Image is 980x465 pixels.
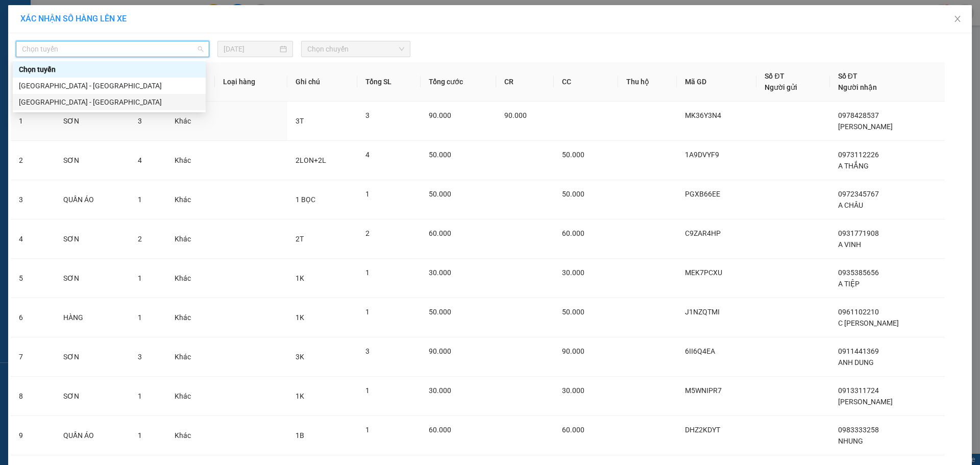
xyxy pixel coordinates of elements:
span: 50.000 [429,151,451,159]
td: Khác [166,337,215,377]
td: 7 [11,337,55,377]
th: Tổng SL [357,62,421,102]
div: Hà Nội - Quảng Bình [13,94,206,110]
div: Chọn tuyến [13,61,206,78]
span: 60.000 [562,426,584,434]
span: 50.000 [562,151,584,159]
span: 50.000 [562,190,584,198]
td: SƠN [55,259,130,298]
span: 3 [365,347,370,355]
th: Loại hàng [215,62,287,102]
span: PGXB66EE [685,190,720,198]
span: 0972345767 [838,190,879,198]
span: DHZ2KDYT [685,426,720,434]
span: 1B [296,431,304,439]
span: 90.000 [504,111,527,119]
span: 30.000 [429,268,451,277]
span: 2T [296,235,304,243]
span: 2LON+2L [296,156,326,164]
span: 1 [138,274,142,282]
span: 50.000 [562,308,584,316]
td: QUẦN ÁO [55,180,130,219]
td: SƠN [55,219,130,259]
span: [PERSON_NAME] [838,123,893,131]
span: 3 [138,117,142,125]
span: 2 [138,235,142,243]
span: 1 [138,313,142,322]
td: Khác [166,102,215,141]
input: 13/08/2025 [224,43,278,55]
span: Chọn tuyến [22,41,203,57]
td: Khác [166,377,215,416]
td: Khác [166,259,215,298]
span: 0911441369 [838,347,879,355]
span: J1NZQTMI [685,308,720,316]
span: 1K [296,313,304,322]
span: 0913311724 [838,386,879,395]
span: 3 [365,111,370,119]
th: CR [496,62,554,102]
span: 0978428537 [838,111,879,119]
span: 3T [296,117,304,125]
td: SƠN [55,102,130,141]
span: 1 [365,190,370,198]
span: 1 [365,426,370,434]
td: HÀNG [55,298,130,337]
span: 1K [296,392,304,400]
span: 1 [365,268,370,277]
span: C9ZAR4HP [685,229,721,237]
td: SƠN [55,141,130,180]
span: 0973112226 [838,151,879,159]
td: SƠN [55,377,130,416]
span: 4 [138,156,142,164]
span: 3 [138,353,142,361]
td: Khác [166,298,215,337]
span: A VINH [838,240,861,249]
td: 6 [11,298,55,337]
th: STT [11,62,55,102]
span: 0931771908 [838,229,879,237]
span: NHUNG [838,437,863,445]
td: 5 [11,259,55,298]
div: Quảng Bình - Hà Nội [13,78,206,94]
th: Thu hộ [618,62,677,102]
td: Khác [166,180,215,219]
td: 2 [11,141,55,180]
td: Khác [166,141,215,180]
span: 4 [365,151,370,159]
span: 90.000 [429,111,451,119]
span: 90.000 [562,347,584,355]
span: 3K [296,353,304,361]
td: SƠN [55,337,130,377]
span: 1 BỌC [296,195,315,204]
span: 60.000 [429,229,451,237]
span: 1 [138,392,142,400]
span: M5WNIPR7 [685,386,722,395]
th: Tổng cước [421,62,496,102]
td: 4 [11,219,55,259]
span: 1 [138,431,142,439]
span: 90.000 [429,347,451,355]
span: Số ĐT [838,72,857,80]
span: Chọn chuyến [307,41,404,57]
span: close [953,15,962,23]
span: 1 [365,386,370,395]
span: 1K [296,274,304,282]
span: 1 [365,308,370,316]
span: A TIỆP [838,280,860,288]
td: 3 [11,180,55,219]
span: 30.000 [562,386,584,395]
span: MK36Y3N4 [685,111,721,119]
td: 8 [11,377,55,416]
span: 60.000 [429,426,451,434]
span: 60.000 [562,229,584,237]
span: A CHÂU [838,201,863,209]
button: Close [943,5,972,34]
div: [GEOGRAPHIC_DATA] - [GEOGRAPHIC_DATA] [19,80,200,91]
span: 0961102210 [838,308,879,316]
span: Người nhận [838,83,877,91]
span: A THẮNG [838,162,869,170]
td: Khác [166,416,215,455]
span: 1 [138,195,142,204]
span: MEK7PCXU [685,268,722,277]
